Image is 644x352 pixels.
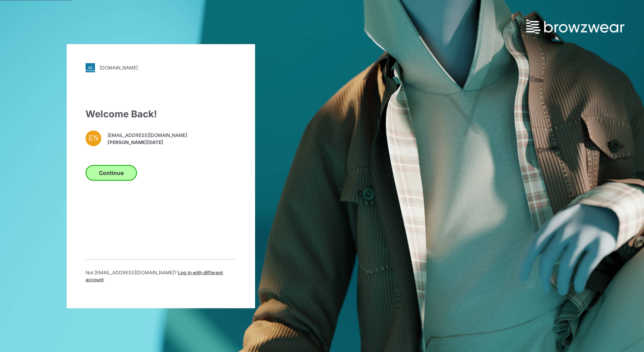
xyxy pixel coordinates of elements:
[526,20,624,34] img: browzwear-logo.73288ffb.svg
[108,132,187,139] span: [EMAIL_ADDRESS][DOMAIN_NAME]
[86,269,236,283] p: Not [EMAIL_ADDRESS][DOMAIN_NAME] ?
[86,165,137,181] button: Continue
[86,107,236,121] div: Welcome Back!
[108,139,187,146] span: [PERSON_NAME][DATE]
[86,63,236,72] a: [DOMAIN_NAME]
[86,63,95,72] img: svg+xml;base64,PHN2ZyB3aWR0aD0iMjgiIGhlaWdodD0iMjgiIHZpZXdCb3g9IjAgMCAyOCAyOCIgZmlsbD0ibm9uZSIgeG...
[86,130,101,146] div: EN
[100,65,138,71] div: [DOMAIN_NAME]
